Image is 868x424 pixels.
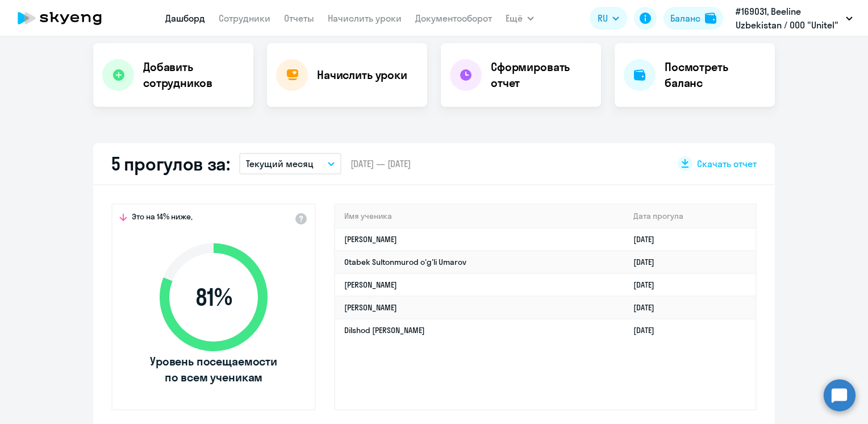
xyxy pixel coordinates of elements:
a: [DATE] [633,280,663,290]
a: Отчеты [284,13,314,24]
a: [DATE] [633,325,663,335]
h2: 5 прогулов за: [111,152,230,175]
span: Уровень посещаемости по всем ученикам [148,354,279,385]
a: Дашборд [165,13,205,24]
h4: Сформировать отчет [491,59,592,91]
h4: Начислить уроки [317,67,407,83]
button: Текущий месяц [239,153,341,174]
p: #169031, Beeline Uzbekistan / ООО "Unitel" [736,5,841,32]
button: #169031, Beeline Uzbekistan / ООО "Unitel" [730,5,858,32]
th: Имя ученика [335,205,624,228]
a: [PERSON_NAME] [344,302,397,313]
a: [DATE] [633,234,663,244]
img: balance [705,13,716,24]
a: [DATE] [633,302,663,313]
div: Баланс [670,11,700,25]
button: Ещё [506,7,534,30]
a: Otabek Sultonmurod o'g'li Umarov [344,257,466,267]
h4: Посмотреть баланс [665,59,766,91]
a: [PERSON_NAME] [344,234,397,244]
p: Текущий месяц [246,157,314,171]
a: Dilshod [PERSON_NAME] [344,325,425,335]
a: Документооборот [415,13,492,24]
button: Балансbalance [663,7,723,30]
a: Сотрудники [219,13,270,24]
span: Скачать отчет [697,157,757,170]
span: RU [598,11,608,25]
span: Ещё [506,11,523,25]
a: [PERSON_NAME] [344,280,397,290]
span: 81 % [148,284,279,311]
span: [DATE] — [DATE] [350,157,411,170]
a: Начислить уроки [328,13,402,24]
h4: Добавить сотрудников [143,59,244,91]
span: Это на 14% ниже, [132,211,193,225]
a: [DATE] [633,257,663,267]
th: Дата прогула [624,205,756,228]
button: RU [590,7,627,30]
